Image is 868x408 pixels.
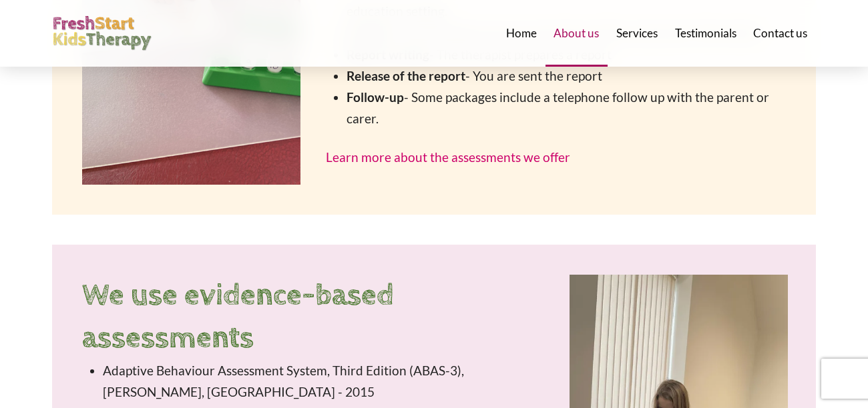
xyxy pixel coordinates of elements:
span: Home [506,27,537,39]
span: Services [616,27,658,39]
h2: We use evidence-based assessments [82,275,544,360]
strong: Follow-up [347,89,404,105]
span: About us [554,27,599,39]
span: Contact us [753,27,807,39]
img: FreshStart Kids Therapy logo [52,16,152,51]
span: Testimonials [675,27,736,39]
li: Adaptive Behaviour Assessment System, Third Edition (ABAS-3), [PERSON_NAME], [GEOGRAPHIC_DATA] - ... [103,360,544,403]
strong: Release of the report [347,68,465,83]
a: Learn more about the assessments we offer [326,149,570,165]
li: - Some packages include a telephone follow up with the parent or carer. [347,87,788,130]
li: - You are sent the report [347,65,788,87]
